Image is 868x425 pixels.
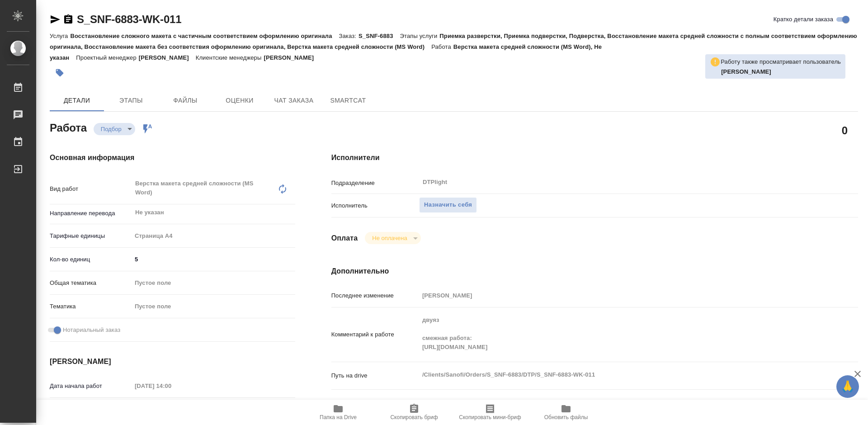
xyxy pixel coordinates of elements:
[164,95,207,106] span: Файлы
[400,33,440,39] p: Этапы услуги
[419,289,814,302] input: Пустое поле
[50,382,132,391] p: Дата начала работ
[331,201,419,210] p: Исполнитель
[50,209,132,218] p: Направление перевода
[431,43,453,50] p: Работа
[721,57,841,66] p: Работу также просматривает пользователь
[359,33,400,39] p: S_SNF-6883
[135,302,284,311] div: Пустое поле
[320,414,357,420] span: Папка на Drive
[331,233,358,244] h4: Оплата
[331,291,419,300] p: Последнее изменение
[50,356,295,367] h4: [PERSON_NAME]
[50,231,132,241] p: Тарифные единицы
[390,414,438,420] span: Скопировать бриф
[50,33,70,39] p: Услуга
[50,255,132,264] p: Кол-во единиц
[70,33,339,39] p: Восстановление сложного макета с частичным соответствием оформлению оригинала
[132,228,295,244] div: Страница А4
[264,54,321,61] p: [PERSON_NAME]
[109,95,153,106] span: Этапы
[459,414,521,420] span: Скопировать мини-бриф
[721,67,841,76] p: Зубакова Виктория
[196,54,264,61] p: Клиентские менеджеры
[50,14,61,25] button: Скопировать ссылку для ЯМессенджера
[50,302,132,311] p: Тематика
[76,54,138,61] p: Проектный менеджер
[272,95,316,106] span: Чат заказа
[721,68,771,75] b: [PERSON_NAME]
[218,95,261,106] span: Оценки
[840,377,855,396] span: 🙏
[376,400,452,425] button: Скопировать бриф
[50,63,70,83] button: Добавить тэг
[139,54,196,61] p: [PERSON_NAME]
[50,152,295,163] h4: Основная информация
[63,14,74,25] button: Скопировать ссылку
[63,326,120,335] span: Нотариальный заказ
[300,400,376,425] button: Папка на Drive
[50,184,132,194] p: Вид работ
[331,179,419,188] p: Подразделение
[544,414,588,420] span: Обновить файлы
[132,275,295,291] div: Пустое поле
[424,200,472,210] span: Назначить себя
[774,15,833,24] span: Кратко детали заказа
[528,400,604,425] button: Обновить файлы
[419,197,477,213] button: Назначить себя
[50,119,87,135] h2: Работа
[331,330,419,339] p: Комментарий к работе
[419,312,814,355] textarea: двуяз смежная работа: [URL][DOMAIN_NAME]
[842,123,848,138] h2: 0
[94,123,135,135] div: Подбор
[77,13,181,25] a: S_SNF-6883-WK-011
[132,379,211,392] input: Пустое поле
[132,253,295,266] input: ✎ Введи что-нибудь
[98,125,124,133] button: Подбор
[365,232,420,244] div: Подбор
[331,266,858,277] h4: Дополнительно
[836,375,859,398] button: 🙏
[132,299,295,314] div: Пустое поле
[369,234,410,242] button: Не оплачена
[419,367,814,382] textarea: /Clients/Sanofi/Orders/S_SNF-6883/DTP/S_SNF-6883-WK-011
[50,33,857,50] p: Приемка разверстки, Приемка подверстки, Подверстка, Восстановление макета средней сложности с пол...
[452,400,528,425] button: Скопировать мини-бриф
[339,33,359,39] p: Заказ:
[331,371,419,380] p: Путь на drive
[50,279,132,288] p: Общая тематика
[326,95,370,106] span: SmartCat
[331,152,858,163] h4: Исполнители
[135,279,284,288] div: Пустое поле
[55,95,99,106] span: Детали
